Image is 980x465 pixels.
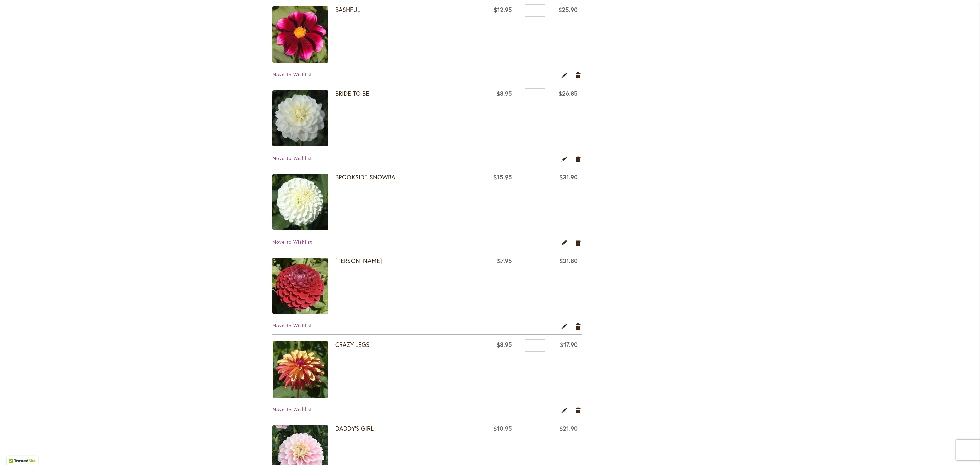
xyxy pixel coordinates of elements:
[272,406,312,413] a: Move to Wishlist
[272,322,312,329] a: Move to Wishlist
[494,5,512,14] span: $12.95
[272,174,335,232] a: BROOKSIDE SNOWBALL
[272,90,335,148] a: BRIDE TO BE
[335,173,402,181] a: BROOKSIDE SNOWBALL
[272,258,328,314] img: CORNEL
[272,155,312,161] a: Move to Wishlist
[335,424,374,432] a: DADDY'S GIRL
[493,173,512,181] span: $15.95
[493,424,512,432] span: $10.95
[272,258,335,316] a: CORNEL
[272,71,312,78] a: Move to Wishlist
[335,340,370,349] a: CRAZY LEGS
[559,424,578,432] span: $21.90
[496,340,512,349] span: $8.95
[272,6,335,64] a: BASHFUL
[497,257,512,265] span: $7.95
[335,89,369,97] a: BRIDE TO BE
[272,90,328,146] img: BRIDE TO BE
[558,5,578,14] span: $25.90
[335,257,382,265] a: [PERSON_NAME]
[559,89,578,97] span: $26.85
[272,6,328,63] img: BASHFUL
[272,174,328,230] img: BROOKSIDE SNOWBALL
[272,341,335,399] a: CRAZY LEGS
[560,340,578,349] span: $17.90
[272,239,312,245] a: Move to Wishlist
[5,441,24,460] iframe: Launch Accessibility Center
[559,257,578,265] span: $31.80
[272,341,328,398] img: CRAZY LEGS
[335,5,360,14] a: BASHFUL
[559,173,578,181] span: $31.90
[496,89,512,97] span: $8.95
